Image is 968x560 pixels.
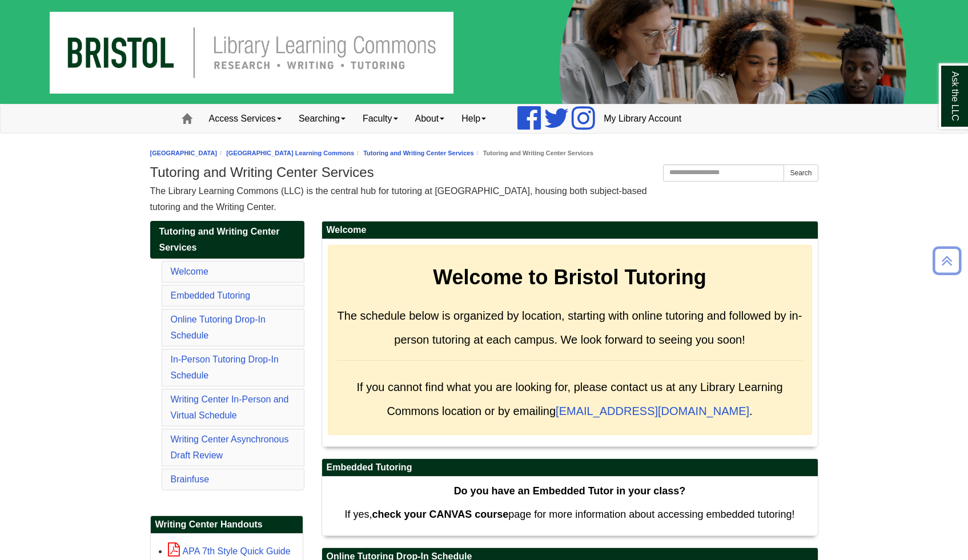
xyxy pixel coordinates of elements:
span: The Library Learning Commons (LLC) is the central hub for tutoring at [GEOGRAPHIC_DATA], housing ... [150,186,647,212]
a: [GEOGRAPHIC_DATA] [150,150,218,156]
a: Help [453,104,495,133]
button: Search [784,164,818,182]
a: About [407,104,453,133]
strong: check your CANVAS course [372,509,508,520]
nav: breadcrumb [150,148,818,159]
a: My Library Account [595,104,690,133]
li: Tutoring and Writing Center Services [474,148,593,159]
span: The schedule below is organized by location, starting with online tutoring and followed by in-per... [338,309,802,346]
a: [GEOGRAPHIC_DATA] Learning Commons [226,150,354,156]
h2: Embedded Tutoring [322,459,818,477]
strong: Do you have an Embedded Tutor in your class? [454,485,686,497]
a: Access Services [200,104,290,133]
a: Online Tutoring Drop-In Schedule [171,315,266,340]
a: Writing Center In-Person and Virtual Schedule [171,394,289,420]
a: Searching [290,104,354,133]
a: Tutoring and Writing Center Services [363,150,473,156]
span: Tutoring and Writing Center Services [159,227,280,252]
h1: Tutoring and Writing Center Services [150,164,818,180]
a: Embedded Tutoring [171,291,251,300]
a: Back to Top [929,253,965,268]
a: Writing Center Asynchronous Draft Review [171,434,289,460]
a: APA 7th Style Quick Guide [168,546,291,556]
span: If yes, page for more information about accessing embedded tutoring! [344,509,794,520]
a: [EMAIL_ADDRESS][DOMAIN_NAME] [556,405,749,417]
a: Tutoring and Writing Center Services [150,221,304,259]
h2: Welcome [322,221,818,239]
a: Brainfuse [171,474,210,484]
strong: Welcome to Bristol Tutoring [433,265,706,289]
a: Faculty [354,104,407,133]
span: If you cannot find what you are looking for, please contact us at any Library Learning Commons lo... [356,381,782,417]
h2: Writing Center Handouts [151,516,303,534]
a: In-Person Tutoring Drop-In Schedule [171,354,279,380]
a: Welcome [171,267,208,276]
